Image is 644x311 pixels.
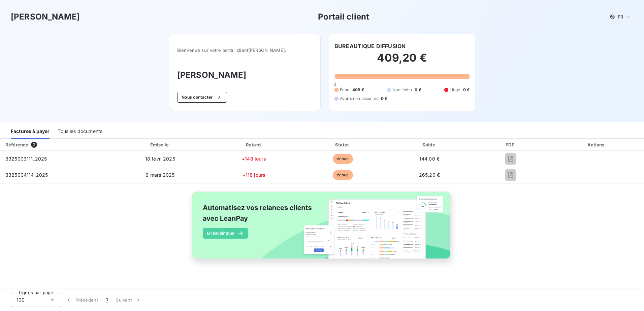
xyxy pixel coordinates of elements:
span: Échu [340,87,350,93]
span: 0 € [415,87,421,93]
span: 18 févr. 2025 [145,156,175,162]
span: Litige [450,87,460,93]
img: banner [186,187,458,270]
span: échue [333,170,353,180]
h6: BUREAUTIQUE DIFFUSION [334,42,406,50]
h3: [PERSON_NAME] [177,69,312,81]
div: Tous les documents [58,125,102,139]
span: 265,20 € [419,172,440,178]
button: 1 [102,293,112,307]
div: Retard [211,141,298,148]
span: Non-échu [392,87,412,93]
span: 144,00 € [419,156,440,162]
div: Factures à payer [11,125,50,139]
h2: 409,20 € [334,51,470,71]
span: 0 [333,81,336,87]
span: Avoirs non associés [340,96,378,102]
span: 0 € [381,96,387,102]
button: Suivant [112,293,146,307]
span: 0 € [463,87,470,93]
span: 3325004114_2025 [5,172,48,178]
span: 2 [31,142,37,148]
div: Solde [388,141,471,148]
div: Actions [550,141,643,148]
span: 1 [106,297,108,303]
span: 6 mars 2025 [146,172,174,178]
span: 409 € [352,87,364,93]
span: FR [618,14,623,20]
h3: [PERSON_NAME] [11,11,80,23]
button: Précédent [61,293,102,307]
div: Statut [300,141,385,148]
button: Nous contacter [177,92,227,103]
div: Référence [5,142,28,147]
span: +148 jours [242,156,266,162]
div: PDF [474,141,548,148]
span: 3325003111_2025 [5,156,47,162]
h3: Portail client [318,11,369,23]
div: Émise le [112,141,207,148]
span: Bienvenue sur votre portail client [PERSON_NAME] . [177,47,312,53]
span: échue [333,154,353,164]
span: 100 [17,297,25,303]
span: +118 jours [243,172,266,178]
